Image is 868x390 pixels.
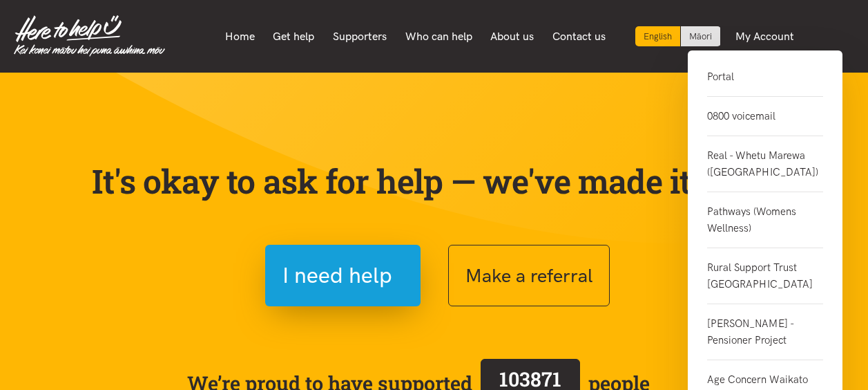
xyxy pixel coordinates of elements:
[481,22,543,51] a: About us
[282,258,392,293] span: I need help
[543,22,615,51] a: Contact us
[216,22,264,51] a: Home
[396,22,481,51] a: Who can help
[324,22,396,51] a: Supporters
[726,22,804,51] a: My Account
[264,22,324,51] a: Get help
[635,26,721,46] div: Language toggle
[707,192,823,248] a: Pathways (Womens Wellness)
[265,245,421,306] button: I need help
[681,26,720,46] a: Switch to Te Reo Māori
[14,15,165,57] img: Home
[89,161,780,201] p: It's okay to ask for help — we've made it easy!
[448,245,610,306] button: Make a referral
[707,68,823,97] a: Portal
[635,26,681,46] div: Current language
[707,248,823,304] a: Rural Support Trust [GEOGRAPHIC_DATA]
[707,97,823,136] a: 0800 voicemail
[707,304,823,360] a: [PERSON_NAME] - Pensioner Project
[707,136,823,192] a: Real - Whetu Marewa ([GEOGRAPHIC_DATA])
